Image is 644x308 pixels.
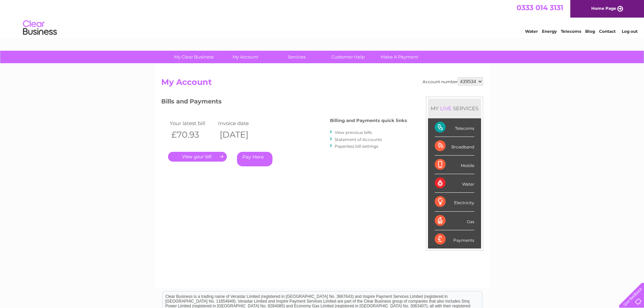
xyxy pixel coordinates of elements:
[320,51,376,63] a: Customer Help
[435,230,474,248] div: Payments
[168,128,217,142] th: £70.93
[166,51,222,63] a: My Clear Business
[599,29,616,34] a: Contact
[168,119,217,128] td: Your latest bill
[435,156,474,174] div: Mobile
[163,4,482,33] div: Clear Business is a trading name of Verastar Limited (registered in [GEOGRAPHIC_DATA] No. 3667643...
[217,51,273,63] a: My Account
[216,128,265,142] th: [DATE]
[435,212,474,230] div: Gas
[23,18,57,38] img: logo.png
[622,29,638,34] a: Log out
[372,51,427,63] a: Make A Payment
[161,97,407,109] h3: Bills and Payments
[237,152,272,166] a: Pay Here
[561,29,581,34] a: Telecoms
[335,130,372,135] a: View previous bills
[435,174,474,193] div: Water
[335,144,378,149] a: Paperless bill settings
[428,99,481,118] div: MY SERVICES
[435,193,474,211] div: Electricity
[435,118,474,137] div: Telecoms
[517,3,563,12] a: 0333 014 3131
[423,77,483,86] div: Account number
[216,119,265,128] td: Invoice date
[585,29,595,34] a: Blog
[525,29,538,34] a: Water
[168,152,227,162] a: .
[161,77,483,90] h2: My Account
[542,29,557,34] a: Energy
[439,105,453,112] div: LIVE
[435,137,474,156] div: Broadband
[269,51,325,63] a: Services
[330,118,407,123] h4: Billing and Payments quick links
[335,137,382,142] a: Statement of Accounts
